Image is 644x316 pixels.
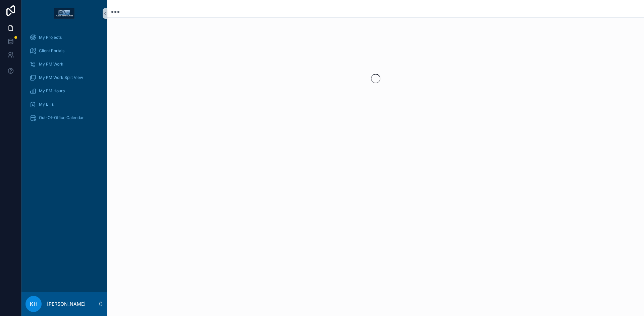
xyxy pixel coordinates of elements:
[25,112,103,124] a: Out-Of-Office Calendar
[25,58,103,70] a: My PM Work
[39,88,65,94] span: My PM Hours
[39,48,64,54] span: Client Portals
[39,62,63,67] span: My PM Work
[25,31,103,43] a: My Projects
[39,35,62,40] span: My Projects
[25,85,103,97] a: My PM Hours
[30,300,38,308] span: KH
[25,45,103,57] a: Client Portals
[39,102,54,107] span: My Bills
[47,301,86,307] p: [PERSON_NAME]
[39,115,84,120] span: Out-Of-Office Calendar
[21,27,107,292] div: scrollable content
[39,75,83,80] span: My PM Work Split View
[25,98,103,110] a: My Bills
[54,8,74,19] img: App logo
[25,72,103,84] a: My PM Work Split View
